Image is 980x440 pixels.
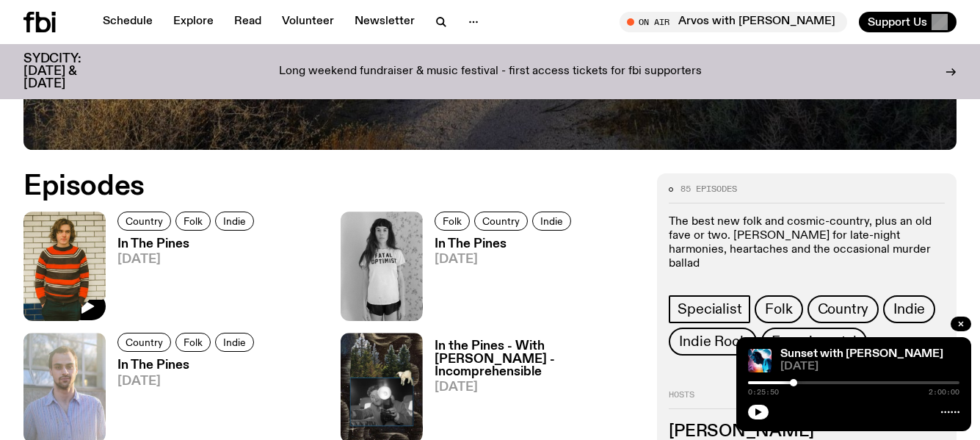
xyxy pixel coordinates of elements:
span: Experimental [772,333,857,350]
a: Indie [532,212,571,231]
span: Specialist [678,301,741,317]
span: 85 episodes [680,185,737,193]
a: Folk [435,212,470,231]
span: Country [482,215,520,226]
p: Long weekend fundraiser & music festival - first access tickets for fbi supporters [279,65,702,79]
h3: [PERSON_NAME] [669,424,945,440]
a: In The Pines[DATE] [106,238,258,321]
span: 0:25:50 [748,389,779,396]
a: Volunteer [273,12,343,32]
span: Indie [223,337,246,348]
a: In The Pines[DATE] [423,238,576,321]
span: [DATE] [435,253,576,266]
span: Indie Rock [679,333,747,350]
a: Country [807,295,879,323]
span: [DATE] [117,253,258,266]
h3: In The Pines [117,359,258,372]
button: Support Us [859,12,957,32]
a: Indie [215,212,254,231]
h3: In The Pines [435,238,576,250]
span: Country [126,215,163,226]
span: [DATE] [780,361,959,372]
a: Specialist [669,295,750,323]
span: [DATE] [117,375,258,388]
a: Schedule [94,12,161,32]
h3: In The Pines [117,238,258,250]
a: Folk [175,212,211,231]
a: Indie [215,333,254,352]
a: Indie [883,295,935,323]
a: Experimental [761,328,867,356]
span: [DATE] [435,381,640,394]
span: Country [126,337,163,348]
h2: Hosts [669,391,945,408]
a: Country [117,212,171,231]
span: Folk [184,215,203,226]
h3: In the Pines - With [PERSON_NAME] - Incomprehensible [435,340,640,378]
a: Read [225,12,270,32]
img: Simon Caldwell stands side on, looking downwards. He has headphones on. Behind him is a brightly ... [748,349,772,372]
button: On AirArvos with [PERSON_NAME] [620,12,847,32]
h3: SYDCITY: [DATE] & [DATE] [23,53,117,90]
span: Folk [443,215,462,226]
span: Indie [540,215,563,226]
h2: Episodes [23,173,639,200]
a: Country [474,212,528,231]
a: Folk [755,295,802,323]
span: Indie [223,215,246,226]
a: Explore [164,12,222,32]
span: Support Us [868,15,927,29]
a: Newsletter [346,12,424,32]
p: The best new folk and cosmic-country, plus an old fave or two. [PERSON_NAME] for late-night harmo... [669,215,945,272]
a: Sunset with [PERSON_NAME] [780,348,943,360]
a: Country [117,333,171,352]
a: Indie Rock [669,328,757,356]
span: Folk [184,337,203,348]
span: Folk [765,301,792,317]
span: 2:00:00 [929,389,959,396]
span: Indie [893,301,925,317]
a: Folk [175,333,211,352]
span: Country [818,301,869,317]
